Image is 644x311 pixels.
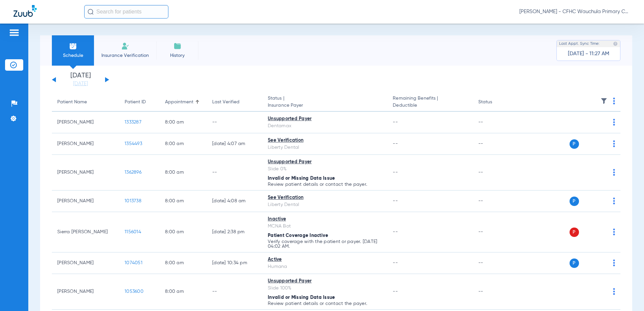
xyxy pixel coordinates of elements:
td: 8:00 AM [160,252,207,274]
img: last sync help info [613,41,618,46]
span: 1156014 [125,230,141,234]
span: Insurance Payer [268,102,382,109]
div: Unsupported Payer [268,278,382,285]
td: -- [207,112,262,133]
img: group-dot-blue.svg [613,140,615,147]
div: Last Verified [212,99,239,106]
img: hamburger-icon [9,29,20,37]
td: -- [473,274,518,310]
img: x.svg [598,119,605,126]
p: Verify coverage with the patient or payer. [DATE] 04:02 AM. [268,239,382,249]
div: Last Verified [212,99,257,106]
div: Dentamax [268,123,382,130]
img: Manual Insurance Verification [121,42,129,50]
td: -- [473,155,518,191]
img: x.svg [598,288,605,295]
span: -- [393,199,398,203]
span: History [161,52,193,59]
span: 1074051 [125,261,142,265]
span: Last Appt. Sync Time: [559,40,600,47]
span: Patient Coverage Inactive [268,233,328,238]
td: 8:00 AM [160,112,207,133]
span: -- [393,289,398,294]
img: filter.svg [601,98,607,104]
div: See Verification [268,194,382,201]
div: Patient Name [57,99,114,106]
img: group-dot-blue.svg [613,119,615,126]
li: [DATE] [60,72,101,87]
div: MCNA Bot [268,223,382,230]
td: -- [473,212,518,252]
td: [PERSON_NAME] [52,112,119,133]
td: [PERSON_NAME] [52,133,119,155]
img: x.svg [598,169,605,176]
iframe: Chat Widget [610,279,644,311]
span: -- [393,230,398,234]
span: 1013738 [125,199,141,203]
td: 8:00 AM [160,155,207,191]
img: x.svg [598,140,605,147]
img: x.svg [598,198,605,204]
td: [PERSON_NAME] [52,274,119,310]
td: [PERSON_NAME] [52,252,119,274]
div: Unsupported Payer [268,159,382,166]
p: Review patient details or contact the payer. [268,301,382,306]
div: Humana [268,263,382,270]
td: 8:00 AM [160,133,207,155]
img: group-dot-blue.svg [613,169,615,176]
div: Slide 0% [268,166,382,173]
span: P [570,228,579,237]
div: Patient ID [125,99,146,106]
span: 1053600 [125,289,143,294]
td: -- [473,112,518,133]
div: Patient Name [57,99,87,106]
td: [DATE] 2:38 PM [207,212,262,252]
a: [DATE] [60,80,101,87]
div: See Verification [268,137,382,144]
div: Appointment [165,99,193,106]
span: -- [393,120,398,125]
input: Search for patients [84,5,168,19]
img: x.svg [598,229,605,235]
span: 1333287 [125,120,141,125]
img: History [173,42,182,50]
img: group-dot-blue.svg [613,198,615,204]
span: Schedule [57,52,89,59]
span: -- [393,141,398,146]
td: 8:00 AM [160,274,207,310]
td: [DATE] 4:08 AM [207,191,262,212]
td: Sierra [PERSON_NAME] [52,212,119,252]
img: group-dot-blue.svg [613,260,615,266]
th: Status | [262,93,387,112]
td: [PERSON_NAME] [52,191,119,212]
div: Active [268,256,382,263]
span: P [570,258,579,268]
td: 8:00 AM [160,191,207,212]
th: Status [473,93,518,112]
div: Liberty Dental [268,201,382,208]
img: Zuub Logo [13,5,37,17]
td: -- [473,133,518,155]
td: -- [207,274,262,310]
span: P [570,139,579,149]
div: Unsupported Payer [268,115,382,123]
td: [DATE] 10:34 PM [207,252,262,274]
div: Patient ID [125,99,154,106]
td: -- [473,252,518,274]
span: Deductible [393,102,467,109]
img: x.svg [598,260,605,266]
span: 1362896 [125,170,141,175]
td: 8:00 AM [160,212,207,252]
td: [PERSON_NAME] [52,155,119,191]
img: Schedule [69,42,77,50]
span: [DATE] - 11:27 AM [568,50,609,57]
div: Liberty Dental [268,144,382,151]
span: 1354493 [125,141,142,146]
div: Inactive [268,216,382,223]
img: group-dot-blue.svg [613,98,615,104]
td: [DATE] 4:07 AM [207,133,262,155]
p: Review patient details or contact the payer. [268,182,382,187]
span: P [570,197,579,206]
th: Remaining Benefits | [387,93,473,112]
